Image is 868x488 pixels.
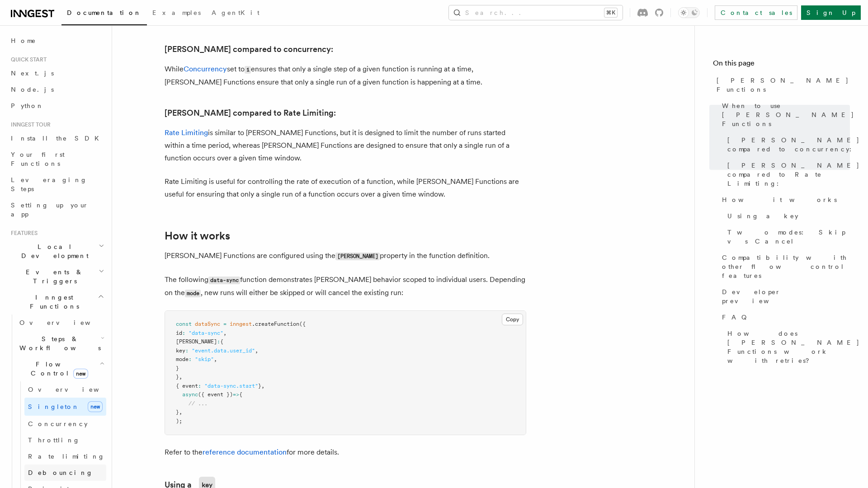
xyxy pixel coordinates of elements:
button: Copy [502,314,523,325]
span: "skip" [195,356,214,362]
a: Contact sales [715,5,797,20]
a: When to use [PERSON_NAME] Functions [718,98,850,132]
span: => [233,391,239,398]
span: Overview [19,319,113,326]
a: Examples [147,3,206,24]
button: Search...⌘K [449,5,623,20]
span: ({ event }) [198,391,233,398]
p: The following function demonstrates [PERSON_NAME] behavior scoped to individual users. Depending ... [165,273,526,300]
button: Toggle dark mode [678,7,700,18]
a: [PERSON_NAME] compared to Rate Limiting: [724,157,850,192]
span: Inngest Functions [7,293,98,311]
a: Install the SDK [7,130,106,146]
span: ({ [299,321,306,327]
span: mode [176,356,189,362]
span: Rate limiting [28,453,105,460]
span: Singleton [28,403,80,410]
span: Examples [152,9,201,16]
span: dataSync [195,321,220,327]
span: , [179,374,182,380]
p: Rate Limiting is useful for controlling the rate of execution of a function, while [PERSON_NAME] ... [165,175,526,201]
span: } [176,409,179,415]
p: is similar to [PERSON_NAME] Functions, but it is designed to limit the number of runs started wit... [165,127,526,164]
span: Features [7,230,38,237]
span: Leveraging Steps [11,176,87,192]
span: new [73,369,88,379]
span: { [220,338,223,345]
p: [PERSON_NAME] Functions are configured using the property in the function definition. [165,249,526,263]
a: Home [7,33,106,49]
span: Developer preview [722,287,850,305]
span: Using a key [727,211,798,221]
a: Compatibility with other flow control features [718,249,850,284]
a: Concurrency [184,65,227,73]
span: Your first Functions [11,151,65,167]
span: [PERSON_NAME] [176,338,217,345]
a: [PERSON_NAME] Functions [713,72,850,98]
a: [PERSON_NAME] compared to concurrency: [165,43,333,56]
span: Home [11,36,36,45]
a: Overview [16,314,106,331]
span: id [176,330,182,336]
span: = [223,321,226,327]
a: Sign Up [801,5,861,20]
span: } [176,374,179,380]
span: inngest [230,321,252,327]
span: Documentation [67,9,142,16]
span: async [182,391,198,398]
a: Using a key [724,208,850,224]
a: Concurrency [24,416,106,432]
button: Events & Triggers [7,264,106,289]
span: "data-sync.start" [204,383,258,389]
button: Inngest Functions [7,289,106,314]
span: [PERSON_NAME] Functions [717,76,850,94]
a: Throttling [24,432,106,448]
a: How does [PERSON_NAME] Functions work with retries? [724,325,850,369]
span: AgentKit [212,9,259,16]
a: FAQ [718,309,850,325]
a: How it works [165,230,230,242]
span: : [189,356,192,362]
span: : [182,330,185,336]
span: , [255,347,258,354]
a: Debouncing [24,465,106,481]
span: Compatibility with other flow control features [722,253,850,280]
span: } [258,383,261,389]
span: , [214,356,217,362]
span: Python [11,102,44,109]
code: 1 [245,66,251,74]
span: Flow Control [16,360,99,378]
span: , [261,383,264,389]
code: mode [185,290,201,297]
p: Refer to the for more details. [165,446,526,459]
span: Concurrency [28,420,88,427]
a: [PERSON_NAME] compared to Rate Limiting: [165,107,336,119]
span: { [239,391,242,398]
span: , [179,409,182,415]
a: Developer preview [718,284,850,309]
span: : [185,347,189,354]
a: AgentKit [206,3,265,24]
span: ); [176,418,182,424]
span: [PERSON_NAME] compared to Rate Limiting: [727,161,860,188]
span: "event.data.user_id" [192,347,255,354]
span: : [217,338,220,345]
span: // ... [189,400,208,407]
span: FAQ [722,313,751,322]
span: Debouncing [28,469,93,476]
span: How it works [722,195,837,204]
span: .createFunction [252,321,299,327]
button: Local Development [7,239,106,264]
h4: On this page [713,58,850,72]
span: new [88,401,103,412]
a: Rate Limiting [165,128,208,137]
span: "data-sync" [189,330,223,336]
a: Rate limiting [24,448,106,465]
a: Documentation [61,3,147,25]
span: When to use [PERSON_NAME] Functions [722,101,854,128]
code: data-sync [208,277,240,284]
a: reference documentation [203,448,287,456]
span: Overview [28,386,121,393]
a: Your first Functions [7,146,106,172]
span: , [223,330,226,336]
